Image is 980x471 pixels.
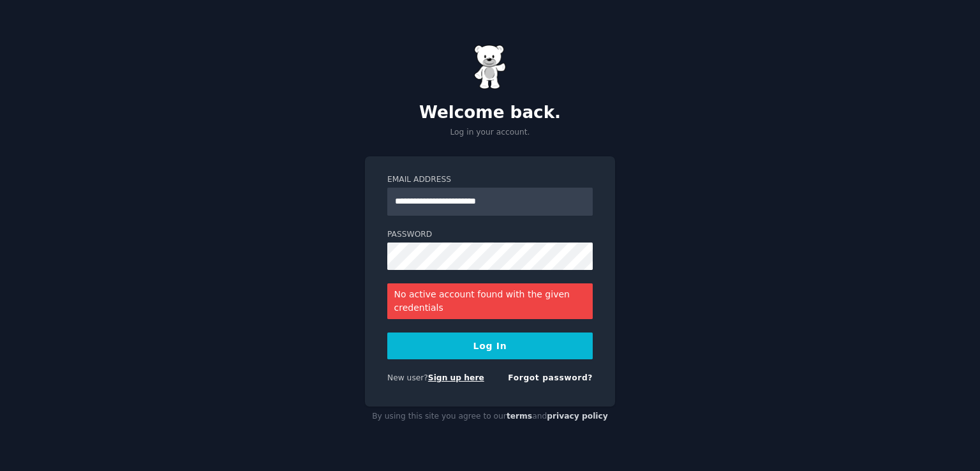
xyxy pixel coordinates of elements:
[387,333,593,359] button: Log In
[547,412,608,421] a: privacy policy
[365,407,615,427] div: By using this site you agree to our and
[474,45,506,89] img: Gummy Bear
[428,373,484,382] a: Sign up here
[387,373,428,382] span: New user?
[387,229,593,241] label: Password
[387,283,593,319] div: No active account found with the given credentials
[365,127,615,138] p: Log in your account.
[507,412,532,421] a: terms
[387,174,593,186] label: Email Address
[365,103,615,123] h2: Welcome back.
[508,373,593,382] a: Forgot password?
